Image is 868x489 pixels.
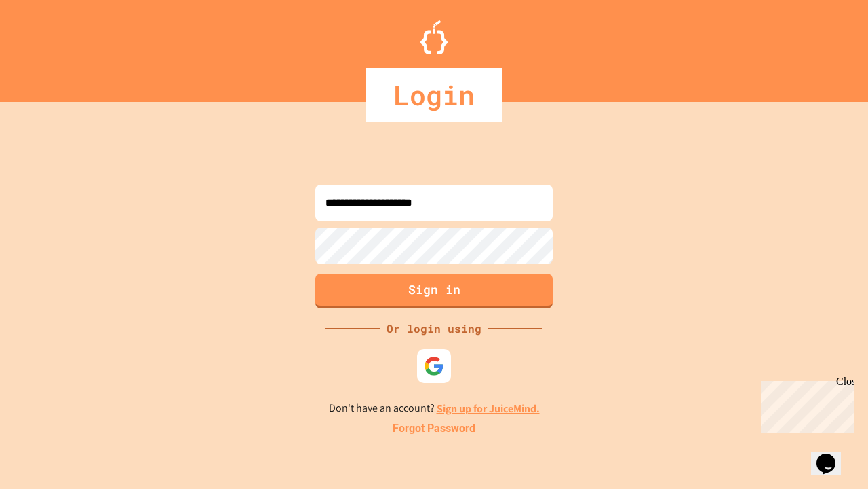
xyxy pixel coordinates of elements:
a: Sign up for JuiceMind. [437,401,540,416]
button: Sign in [315,274,553,308]
img: google-icon.svg [424,356,444,376]
div: Or login using [380,321,488,337]
div: Login [366,68,502,122]
p: Don't have an account? [329,400,540,417]
a: Forgot Password [393,420,475,437]
iframe: chat widget [755,376,854,433]
div: Chat with us now!Close [5,5,94,86]
iframe: chat widget [811,435,854,475]
img: Logo.svg [420,20,448,54]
